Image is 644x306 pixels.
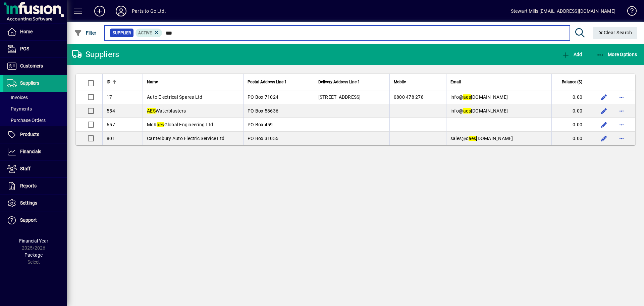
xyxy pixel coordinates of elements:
[596,52,637,57] span: More Options
[7,118,46,123] span: Purchase Orders
[20,149,41,154] span: Financials
[3,143,67,160] a: Financials
[20,132,39,137] span: Products
[551,104,592,118] td: 0.00
[20,29,33,34] span: Home
[599,119,609,130] button: Edit
[113,30,131,36] span: Supplier
[3,212,67,229] a: Support
[599,105,609,116] button: Edit
[248,94,278,100] span: PO Box 71024
[147,108,186,114] span: Waterblasters
[89,5,110,17] button: Add
[562,52,582,57] span: Add
[616,105,627,116] button: More options
[147,78,239,86] div: Name
[3,161,67,177] a: Staff
[622,1,636,23] a: Knowledge Base
[463,108,471,114] em: aes
[107,122,115,127] span: 657
[20,200,37,206] span: Settings
[511,6,615,16] div: Stewart Mills [EMAIL_ADDRESS][DOMAIN_NAME]
[616,133,627,144] button: More options
[248,78,287,86] span: Postal Address Line 1
[560,48,584,60] button: Add
[3,115,67,126] a: Purchase Orders
[20,217,37,223] span: Support
[20,183,37,188] span: Reports
[3,178,67,194] a: Reports
[3,126,67,143] a: Products
[3,92,67,103] a: Invoices
[110,5,132,17] button: Profile
[132,6,166,16] div: Parts to Go Ltd.
[450,94,508,100] span: info@ [DOMAIN_NAME]
[394,78,442,86] div: Mobile
[3,195,67,212] a: Settings
[318,94,361,100] span: [STREET_ADDRESS]
[551,132,592,145] td: 0.00
[450,136,513,141] span: sales@c [DOMAIN_NAME]
[394,94,424,100] span: 0800 478 278
[24,252,43,258] span: Package
[469,136,476,141] em: aes
[593,27,638,39] button: Clear
[107,78,110,86] span: ID
[562,78,582,86] span: Balance ($)
[7,95,28,100] span: Invoices
[248,136,278,141] span: PO Box 31055
[318,78,360,86] span: Delivery Address Line 1
[616,92,627,102] button: More options
[107,108,115,114] span: 554
[19,238,48,244] span: Financial Year
[107,136,115,141] span: 801
[138,31,152,35] span: Active
[595,48,639,60] button: More Options
[136,29,162,37] mat-chip: Activation Status: Active
[3,24,67,40] a: Home
[599,133,609,144] button: Edit
[248,108,278,114] span: PO Box 58636
[157,122,164,127] em: aes
[394,78,406,86] span: Mobile
[147,78,158,86] span: Name
[450,78,547,86] div: Email
[463,94,471,100] em: aes
[3,103,67,115] a: Payments
[72,27,98,39] button: Filter
[7,106,32,112] span: Payments
[3,58,67,75] a: Customers
[248,122,273,127] span: PO Box 459
[147,108,156,114] em: AES
[3,41,67,57] a: POS
[551,118,592,132] td: 0.00
[74,30,97,36] span: Filter
[599,92,609,102] button: Edit
[20,166,31,171] span: Staff
[616,119,627,130] button: More options
[147,122,213,127] span: McR Global Engineering Ltd
[598,30,632,35] span: Clear Search
[450,108,508,114] span: info@ [DOMAIN_NAME]
[147,94,203,100] span: Auto Electrical Spares Ltd
[20,80,39,86] span: Suppliers
[551,90,592,104] td: 0.00
[450,78,461,86] span: Email
[107,78,122,86] div: ID
[147,136,224,141] span: Canterbury Auto Electric Service Ltd
[20,63,43,69] span: Customers
[556,78,588,86] div: Balance ($)
[107,94,112,100] span: 17
[20,46,29,51] span: POS
[72,49,119,60] div: Suppliers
